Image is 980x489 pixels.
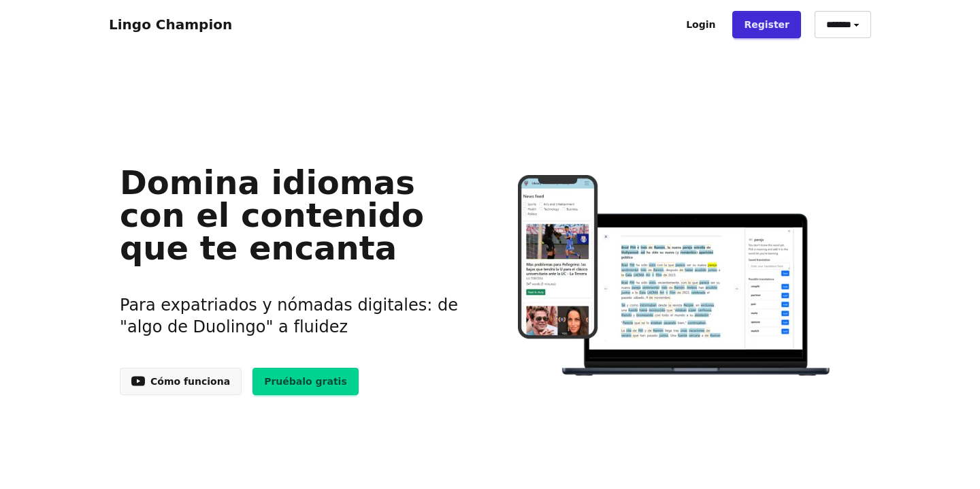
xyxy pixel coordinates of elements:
a: Lingo Champion [109,16,232,33]
a: Pruébalo gratis [252,368,359,395]
h3: Para expatriados y nómadas digitales: de "algo de Duolingo" a fluidez [120,278,469,354]
h1: Domina idiomas con el contenido que te encanta [120,166,469,264]
img: Aprende idiomas en línea [491,175,860,379]
a: Login [674,11,727,38]
a: Cómo funciona [120,368,242,395]
a: Register [732,11,801,38]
